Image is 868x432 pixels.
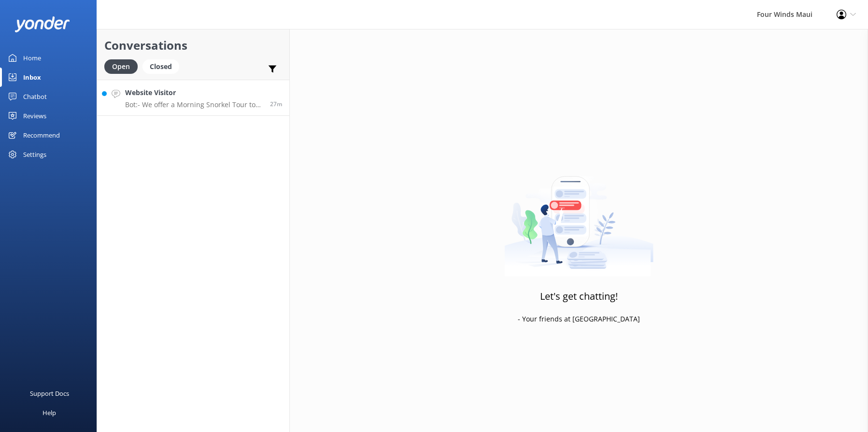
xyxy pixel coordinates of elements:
[23,48,41,68] div: Home
[23,68,41,87] div: Inbox
[142,59,179,74] div: Closed
[97,80,289,116] a: Website VisitorBot:- We offer a Morning Snorkel Tour to Molokini Crater: [DOMAIN_NAME][URL]. - Th...
[104,59,138,74] div: Open
[14,16,70,32] img: yonder-white-logo.png
[142,61,184,71] a: Closed
[23,145,46,164] div: Settings
[270,100,282,108] span: Oct 03 2025 10:06am (UTC -10:00) Pacific/Honolulu
[30,384,69,403] div: Support Docs
[518,314,640,324] p: - Your friends at [GEOGRAPHIC_DATA]
[23,106,46,125] div: Reviews
[540,289,618,304] h3: Let's get chatting!
[125,87,263,98] h4: Website Visitor
[43,403,56,422] div: Help
[504,156,654,277] img: artwork of a man stealing a conversation from at giant smartphone
[125,100,263,109] p: Bot: - We offer a Morning Snorkel Tour to Molokini Crater: [DOMAIN_NAME][URL]. - There is an Afte...
[104,61,142,71] a: Open
[104,36,282,55] h2: Conversations
[23,125,60,145] div: Recommend
[23,87,47,106] div: Chatbot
